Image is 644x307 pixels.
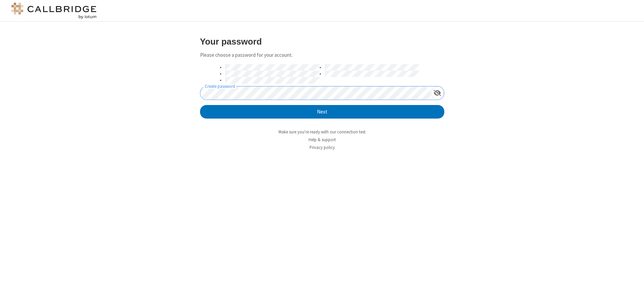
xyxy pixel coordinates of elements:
div: Show password [431,86,444,99]
p: Please choose a password for your account. [200,51,444,59]
h3: Your password [200,37,444,46]
a: Help & support [309,137,336,143]
a: Make sure you're ready with our connection test [279,129,365,135]
input: Create password [200,86,431,100]
button: Next [200,105,444,119]
img: logo@2x.png [10,3,98,19]
a: Privacy policy [310,145,335,150]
